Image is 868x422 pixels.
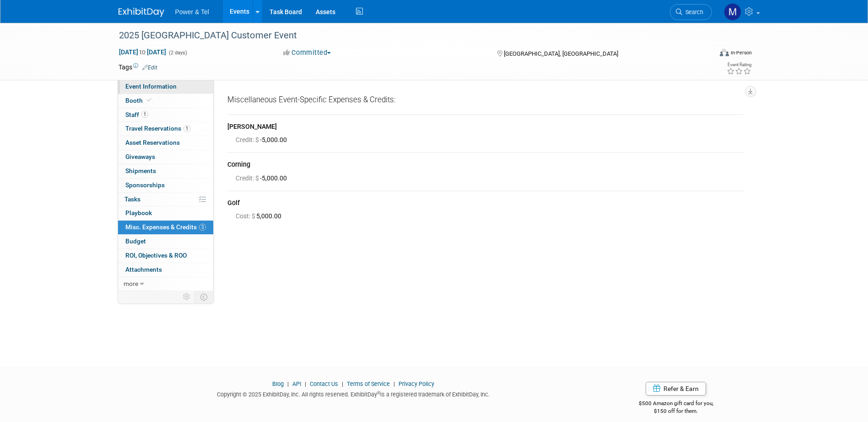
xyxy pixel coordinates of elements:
div: In-Person [730,49,752,56]
a: Attachments [118,263,213,277]
span: Credit: $ [236,136,260,143]
button: Committed [280,48,334,58]
a: Terms of Service [347,380,390,387]
span: | [302,380,308,387]
div: [PERSON_NAME] [227,122,743,133]
span: | [391,380,397,387]
a: Playbook [118,206,213,220]
a: Asset Reservations [118,136,213,150]
div: Event Format [658,47,752,61]
span: Travel Reservations [125,125,190,132]
a: ROI, Objectives & ROO [118,249,213,263]
a: Staff1 [118,108,213,122]
span: 5,000.00 [236,212,285,220]
a: Search [670,4,712,20]
span: Shipments [125,167,156,174]
span: ROI, Objectives & ROO [125,252,187,259]
span: | [285,380,291,387]
a: Travel Reservations1 [118,122,213,136]
a: Blog [272,380,284,387]
a: Budget [118,235,213,248]
div: Copyright © 2025 ExhibitDay, Inc. All rights reserved. ExhibitDay is a registered trademark of Ex... [119,388,589,399]
a: Misc. Expenses & Credits3 [118,221,213,234]
td: Toggle Event Tabs [194,291,213,303]
img: Format-Inperson.png [720,49,729,56]
span: Booth [125,97,153,104]
span: (2 days) [168,50,187,56]
div: Golf [227,198,743,209]
a: Contact Us [310,380,338,387]
div: 2025 [GEOGRAPHIC_DATA] Customer Event [116,27,698,44]
a: Edit [142,64,157,71]
span: Event Information [125,83,177,90]
a: Shipments [118,164,213,178]
div: $150 off for them. [602,407,750,415]
span: -5,000.00 [236,174,291,182]
span: more [124,280,138,287]
span: Asset Reservations [125,139,180,146]
td: Tags [119,63,157,72]
span: [GEOGRAPHIC_DATA], [GEOGRAPHIC_DATA] [504,50,618,57]
span: -5,000.00 [236,136,291,143]
a: Event Information [118,80,213,94]
span: Misc. Expenses & Credits [125,223,206,231]
span: 1 [183,125,190,132]
a: Sponsorships [118,179,213,192]
a: Refer & Earn [646,382,706,396]
a: API [292,380,301,387]
span: 1 [141,111,148,118]
a: Privacy Policy [399,380,434,387]
span: Tasks [124,195,140,203]
div: Miscellaneous Event-Specific Expenses & Credits: [227,95,743,109]
span: Budget [125,237,146,245]
div: Event Rating [727,63,751,67]
span: Sponsorships [125,181,165,189]
span: Cost: $ [236,212,256,220]
div: $500 Amazon gift card for you, [602,394,750,415]
img: ExhibitDay [119,8,164,17]
span: Search [682,9,703,16]
span: Staff [125,111,148,118]
a: Booth [118,94,213,108]
i: Booth reservation complete [147,98,151,103]
span: | [340,380,345,387]
a: more [118,277,213,291]
span: Attachments [125,266,162,273]
img: Michael Mackeben [724,3,741,21]
td: Personalize Event Tab Strip [179,291,195,303]
span: 3 [199,224,206,231]
span: Giveaways [125,153,155,160]
span: to [138,48,147,56]
div: Corning [227,160,743,171]
a: Giveaways [118,150,213,164]
span: Playbook [125,209,152,216]
span: Power & Tel [175,8,209,16]
span: Credit: $ [236,174,260,182]
a: Tasks [118,193,213,206]
sup: ® [377,390,380,396]
span: [DATE] [DATE] [119,48,167,56]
